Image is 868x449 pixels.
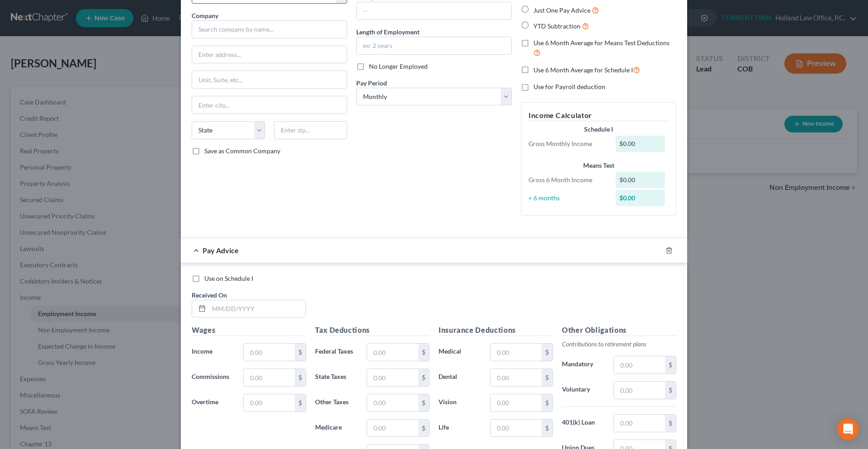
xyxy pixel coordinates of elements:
[203,246,239,255] span: Pay Advice
[418,394,429,411] div: $
[418,369,429,386] div: $
[524,175,611,184] div: Gross 6 Month Income
[295,369,306,386] div: $
[187,369,239,387] label: Commissions
[434,343,486,361] label: Medical
[367,369,418,386] input: 0.00
[533,6,590,14] span: Just One Pay Advice
[614,382,665,399] input: 0.00
[367,420,418,437] input: 0.00
[369,62,428,70] span: No Longer Employed
[614,356,665,373] input: 0.00
[192,46,347,63] input: Enter address...
[192,71,347,88] input: Unit, Suite, etc...
[192,20,347,38] input: Search company by name...
[434,369,486,387] label: Dental
[533,66,633,74] span: Use 6 Month Average for Schedule I
[311,419,362,437] label: Medicare
[528,125,669,134] div: Schedule I
[357,37,511,54] input: ex: 2 years
[491,420,542,437] input: 0.00
[533,22,580,30] span: YTD Subtraction
[418,344,429,361] div: $
[557,356,609,374] label: Mandatory
[274,121,347,139] input: Enter zip...
[524,139,611,148] div: Gross Monthly Income
[614,415,665,432] input: 0.00
[557,414,609,432] label: 401(k) Loan
[665,415,676,432] div: $
[837,418,859,440] div: Open Intercom Messenger
[315,325,429,336] h5: Tax Deductions
[204,274,253,282] span: Use on Schedule I
[616,172,665,188] div: $0.00
[491,344,542,361] input: 0.00
[192,12,218,19] span: Company
[533,83,605,90] span: Use for Payroll deduction
[209,300,306,317] input: MM/DD/YYYY
[356,79,387,87] span: Pay Period
[542,394,552,411] div: $
[542,420,552,437] div: $
[367,344,418,361] input: 0.00
[367,394,418,411] input: 0.00
[542,369,552,386] div: $
[491,394,542,411] input: 0.00
[418,420,429,437] div: $
[204,147,280,155] span: Save as Common Company
[434,394,486,412] label: Vision
[528,110,669,121] h5: Income Calculator
[192,291,227,299] span: Received On
[533,39,670,47] span: Use 6 Month Average for Means Test Deductions
[557,381,609,399] label: Voluntary
[491,369,542,386] input: 0.00
[311,369,362,387] label: State Taxes
[562,340,676,349] p: Contributions to retirement plans
[524,194,611,203] div: ÷ 6 months
[244,344,295,361] input: 0.00
[192,96,347,113] input: Enter city...
[295,344,306,361] div: $
[311,394,362,412] label: Other Taxes
[357,2,511,19] input: --
[562,325,676,336] h5: Other Obligations
[295,394,306,411] div: $
[616,190,665,206] div: $0.00
[244,369,295,386] input: 0.00
[665,356,676,373] div: $
[356,27,420,37] label: Length of Employment
[439,325,553,336] h5: Insurance Deductions
[665,382,676,399] div: $
[187,394,239,412] label: Overtime
[542,344,552,361] div: $
[192,347,212,355] span: Income
[311,343,362,361] label: Federal Taxes
[244,394,295,411] input: 0.00
[616,136,665,152] div: $0.00
[528,161,669,170] div: Means Test
[192,325,306,336] h5: Wages
[434,419,486,437] label: Life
